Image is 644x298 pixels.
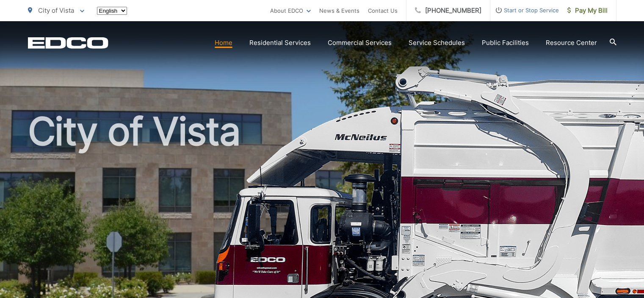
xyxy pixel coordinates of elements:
a: Public Facilities [482,38,529,48]
a: Home [215,38,232,48]
a: Service Schedules [409,38,465,48]
a: Commercial Services [328,38,392,48]
a: About EDCO [270,6,311,16]
span: City of Vista [38,6,74,14]
a: EDCD logo. Return to the homepage. [28,37,108,49]
a: Resource Center [546,38,597,48]
select: Select a language [97,7,127,15]
a: News & Events [319,6,359,16]
a: Residential Services [249,38,311,48]
span: Pay My Bill [567,6,608,16]
a: Contact Us [368,6,398,16]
